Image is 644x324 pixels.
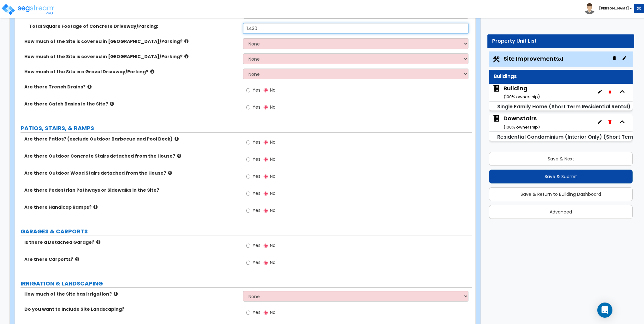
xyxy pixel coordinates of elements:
[246,87,250,94] input: Yes
[497,103,630,110] small: Single Family Home (Short Term Residential Rental)
[270,309,276,315] span: No
[253,190,260,196] span: Yes
[175,136,179,141] i: click for more info!
[1,3,55,16] img: logo_pro_r.png
[270,139,276,145] span: No
[264,87,268,94] input: No
[24,136,238,142] label: Are there Patios? (exclude Outdoor Barbecue and Pool Deck)
[246,156,250,163] input: Yes
[246,139,250,146] input: Yes
[270,104,276,110] span: No
[599,6,629,11] b: [PERSON_NAME]
[24,306,238,312] label: Do you want to Include Site Landscaping?
[264,104,268,111] input: No
[21,227,472,236] label: GARAGES & CARPORTS
[264,190,268,197] input: No
[264,156,268,163] input: No
[24,204,238,210] label: Are there Handicap Ramps?
[504,55,563,63] span: Site Improvements
[114,291,118,296] i: click for more info!
[253,207,260,213] span: Yes
[246,207,250,214] input: Yes
[270,87,276,93] span: No
[504,124,540,130] small: ( 100 % ownership)
[504,84,540,100] div: Building
[21,279,472,288] label: IRRIGATION & LANDSCAPING
[24,187,238,193] label: Are there Pedestrian Pathways or Sidewalks in the Site?
[246,173,250,180] input: Yes
[253,309,260,315] span: Yes
[504,94,540,100] small: ( 100 % ownership)
[270,259,276,266] span: No
[75,257,79,261] i: click for more info!
[270,190,276,196] span: No
[246,242,250,249] input: Yes
[492,114,500,123] img: building.svg
[494,73,628,80] div: Buildings
[492,84,540,100] span: Building
[492,55,500,63] img: Construction.png
[21,124,472,132] label: PATIOS, STAIRS, & RAMPS
[93,205,98,209] i: click for more info!
[24,256,238,262] label: Are there Carports?
[597,303,612,318] div: Open Intercom Messenger
[246,309,250,316] input: Yes
[253,156,260,162] span: Yes
[24,101,238,107] label: Are there Catch Basins in the Site?
[246,190,250,197] input: Yes
[559,56,563,62] small: x1
[177,153,181,158] i: click for more info!
[584,3,595,14] img: avatar.png
[253,87,260,93] span: Yes
[264,139,268,146] input: No
[87,84,92,89] i: click for more info!
[24,53,238,60] label: How much of the Site is covered in [GEOGRAPHIC_DATA]/Parking?
[246,259,250,266] input: Yes
[24,291,238,297] label: How much of the Site has Irrigation?
[264,242,268,249] input: No
[24,38,238,45] label: How much of the Site is covered in [GEOGRAPHIC_DATA]/Parking?
[264,309,268,316] input: No
[184,39,188,44] i: click for more info!
[246,104,250,111] input: Yes
[253,259,260,266] span: Yes
[492,84,500,93] img: building.svg
[24,170,238,176] label: Are there Outdoor Wood Stairs detached from the House?
[24,69,238,75] label: How much of the Site is a Gravel Driveway/Parking?
[96,240,100,244] i: click for more info!
[489,205,633,219] button: Advanced
[253,104,260,110] span: Yes
[253,173,260,179] span: Yes
[253,139,260,145] span: Yes
[29,23,238,29] label: Total Square Footage of Concrete Driveway/Parking:
[253,242,260,249] span: Yes
[24,239,238,245] label: Is there a Detached Garage?
[264,173,268,180] input: No
[24,153,238,159] label: Are there Outdoor Concrete Stairs detached from the House?
[270,173,276,179] span: No
[270,242,276,249] span: No
[168,171,172,175] i: click for more info!
[492,114,540,130] span: Downstairs
[24,84,238,90] label: Are there Trench Drains?
[110,101,114,106] i: click for more info!
[264,259,268,266] input: No
[270,207,276,213] span: No
[264,207,268,214] input: No
[184,54,188,59] i: click for more info!
[489,152,633,166] button: Save & Next
[492,38,629,45] div: Property Unit List
[270,156,276,162] span: No
[489,187,633,201] button: Save & Return to Building Dashboard
[150,69,154,74] i: click for more info!
[504,114,540,130] div: Downstairs
[489,170,633,183] button: Save & Submit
